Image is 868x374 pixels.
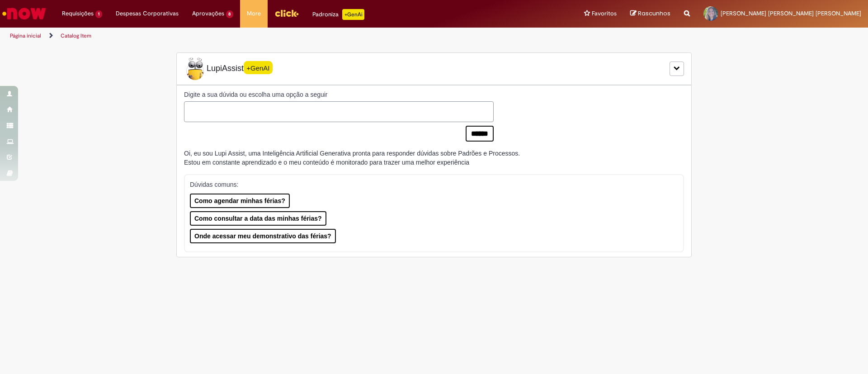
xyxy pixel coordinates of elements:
button: Como consultar a data das minhas férias? [190,211,326,226]
label: Digite a sua dúvida ou escolha uma opção a seguir [184,90,494,99]
span: Favoritos [592,9,617,18]
img: click_logo_yellow_360x200.png [274,6,299,20]
span: LupiAssist [184,57,273,80]
img: Lupi [184,57,207,80]
span: Despesas Corporativas [116,9,179,18]
span: Requisições [62,9,94,18]
p: +GenAi [342,9,364,20]
span: +GenAI [244,61,273,74]
div: Padroniza [312,9,364,20]
span: 8 [226,10,234,18]
img: ServiceNow [1,5,47,23]
span: 1 [95,10,102,18]
div: Oi, eu sou Lupi Assist, uma Inteligência Artificial Generativa pronta para responder dúvidas sobr... [184,149,520,167]
span: Aprovações [192,9,224,18]
a: Página inicial [10,32,41,39]
span: More [247,9,261,18]
p: Dúvidas comuns: [190,180,666,189]
button: Como agendar minhas férias? [190,194,290,208]
ul: Trilhas de página [7,28,572,44]
a: Catalog Item [61,32,91,39]
span: Rascunhos [638,9,670,18]
button: Onde acessar meu demonstrativo das férias? [190,229,336,243]
span: [PERSON_NAME] [PERSON_NAME] [PERSON_NAME] [721,9,861,17]
a: Rascunhos [630,9,670,18]
div: LupiLupiAssist+GenAI [176,52,692,85]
